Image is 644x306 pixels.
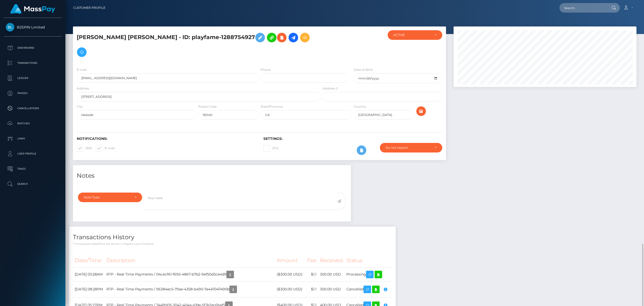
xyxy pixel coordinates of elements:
a: Taxes [4,163,62,175]
label: E-mail [96,145,114,151]
label: Date of Birth [354,68,373,72]
h4: Transactions History [73,233,392,242]
a: Customer Profile [73,3,105,13]
a: Cancellations [4,102,62,115]
label: E-mail [77,68,87,72]
td: RTP - Real Time Payments / 96384ec5-79ae-4358-b490-7a447047490b [105,281,275,297]
p: Batches [6,120,60,127]
td: $1.1 [305,281,318,297]
p: Links [6,135,60,142]
label: Postal Code [198,104,217,109]
td: RTP - Real Time Payments / 04cecf61-f695-4867-b7b2-9ef50d3ce4d9 [105,267,275,281]
span: B2SPIN Limited [4,25,62,29]
p: User Profile [6,150,60,158]
label: City [77,104,83,109]
p: Taxes [6,165,60,173]
td: [DATE] 08:28PM [73,281,105,297]
label: State/Province [261,104,283,109]
label: 2FA [263,145,278,151]
div: ACTIVE [393,33,431,37]
th: Status [345,254,392,267]
a: Initiate Payout [289,33,298,42]
button: Do not require [380,143,442,152]
td: 300.00 USD [318,267,345,281]
button: Note Type [78,193,142,202]
h4: Notes [77,171,347,180]
p: Transactions [6,59,60,67]
a: Search [4,178,62,190]
img: MassPay Logo [10,4,55,14]
h5: [PERSON_NAME] [PERSON_NAME] - ID: playfame-1288754927 [77,30,318,59]
label: Phone [261,68,271,72]
label: SMS [77,145,92,151]
img: B2SPIN Limited [6,23,14,32]
a: Ledger [4,72,62,84]
a: Dashboard [4,42,62,54]
p: Search [6,180,60,188]
a: Transactions [4,57,62,69]
td: ($300.00 USD) [275,281,305,297]
td: 300.00 USD [318,281,345,297]
div: Do not require [386,146,431,150]
p: * Transactions date/time are shown in payee's local timezone [73,242,392,246]
p: Dashboard [6,44,60,52]
a: Payees [4,87,62,100]
th: Date/Time [73,254,105,267]
h6: Settings: [263,137,442,141]
th: Description [105,254,275,267]
td: [DATE] 03:28AM [73,267,105,281]
p: Payees [6,89,60,97]
input: Search... [559,3,607,13]
a: Links [4,132,62,145]
label: Address [77,86,89,91]
label: Country [354,104,366,109]
th: Amount [275,254,305,267]
div: Note Type [84,195,131,199]
th: Received [318,254,345,267]
td: ($300.00 USD) [275,267,305,281]
td: Processing [345,267,392,281]
h6: Notifications: [77,137,256,141]
th: Fee [305,254,318,267]
td: Cancelled [345,281,392,297]
a: User Profile [4,147,62,160]
button: ACTIVE [388,30,442,40]
label: Address 2 [323,86,338,91]
a: Batches [4,117,62,130]
td: $1.1 [305,267,318,281]
p: Ledger [6,74,60,82]
p: Cancellations [6,105,60,112]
